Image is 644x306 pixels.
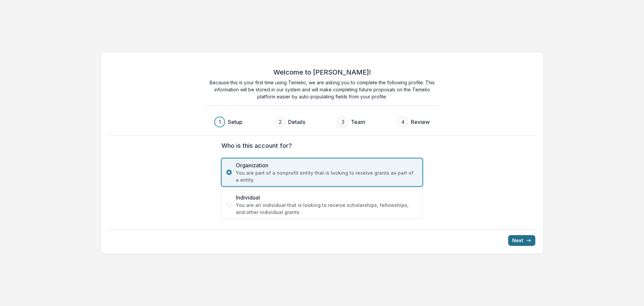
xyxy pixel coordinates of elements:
span: Organization [236,161,418,169]
span: You are an individual that is looking to receive scholarships, fellowships, and other individual ... [236,202,418,216]
p: Because this is your first time using Temelio, we are asking you to complete the following profil... [205,79,439,100]
div: 1 [219,118,221,126]
h3: Setup [228,118,243,126]
div: 3 [341,118,344,126]
h3: Team [351,118,365,126]
h3: Review [411,118,430,126]
div: 4 [401,118,405,126]
span: You are part of a nonprofit entity that is looking to receive grants as part of a entity [236,169,418,183]
h2: Welcome to [PERSON_NAME]! [273,68,371,76]
span: Individual [236,193,418,202]
div: 2 [279,118,282,126]
h3: Details [288,118,305,126]
label: Who is this account for? [221,141,419,150]
div: Progress [214,117,430,127]
button: Next [508,235,535,246]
